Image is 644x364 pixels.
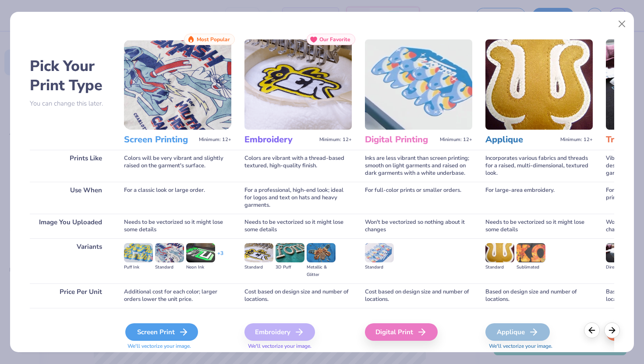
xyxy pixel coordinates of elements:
[485,182,593,214] div: For large-area embroidery.
[30,214,111,238] div: Image You Uploaded
[155,264,184,271] div: Standard
[614,16,630,32] button: Close
[199,137,231,143] span: Minimum: 12+
[30,150,111,182] div: Prints Like
[365,323,438,341] div: Digital Print
[485,39,593,130] img: Applique
[319,36,350,42] span: Our Favorite
[606,264,635,271] div: Direct-to-film
[244,182,352,214] div: For a professional, high-end look; ideal for logos and text on hats and heavy garments.
[276,243,304,262] img: 3D Puff
[365,214,472,238] div: Won't be vectorized so nothing about it changes
[244,134,316,145] h3: Embroidery
[365,39,472,130] img: Digital Printing
[124,39,231,130] img: Screen Printing
[365,243,394,262] img: Standard
[124,134,195,145] h3: Screen Printing
[244,264,273,271] div: Standard
[485,243,514,262] img: Standard
[485,283,593,308] div: Based on design size and number of locations.
[485,134,557,145] h3: Applique
[186,264,215,271] div: Neon Ink
[517,264,545,271] div: Sublimated
[217,250,223,265] div: + 3
[560,137,593,143] span: Minimum: 12+
[197,36,230,42] span: Most Popular
[485,150,593,182] div: Incorporates various fabrics and threads for a raised, multi-dimensional, textured look.
[124,283,231,308] div: Additional cost for each color; larger orders lower the unit price.
[276,264,304,271] div: 3D Puff
[186,243,215,262] img: Neon Ink
[244,323,315,341] div: Embroidery
[244,283,352,308] div: Cost based on design size and number of locations.
[30,57,111,95] h2: Pick Your Print Type
[307,264,336,279] div: Metallic & Glitter
[124,243,153,262] img: Puff Ink
[365,264,394,271] div: Standard
[30,283,111,308] div: Price Per Unit
[30,238,111,283] div: Variants
[365,150,472,182] div: Inks are less vibrant than screen printing; smooth on light garments and raised on dark garments ...
[155,243,184,262] img: Standard
[319,137,352,143] span: Minimum: 12+
[365,283,472,308] div: Cost based on design size and number of locations.
[124,343,231,350] span: We'll vectorize your image.
[244,214,352,238] div: Needs to be vectorized so it might lose some details
[244,150,352,182] div: Colors are vibrant with a thread-based textured, high-quality finish.
[485,323,550,341] div: Applique
[606,243,635,262] img: Direct-to-film
[517,243,545,262] img: Sublimated
[365,134,436,145] h3: Digital Printing
[124,214,231,238] div: Needs to be vectorized so it might lose some details
[307,243,336,262] img: Metallic & Glitter
[244,243,273,262] img: Standard
[244,39,352,130] img: Embroidery
[30,182,111,214] div: Use When
[124,182,231,214] div: For a classic look or large order.
[485,264,514,271] div: Standard
[30,100,111,107] p: You can change this later.
[440,137,472,143] span: Minimum: 12+
[485,343,593,350] span: We'll vectorize your image.
[124,264,153,271] div: Puff Ink
[125,323,198,341] div: Screen Print
[365,182,472,214] div: For full-color prints or smaller orders.
[485,214,593,238] div: Needs to be vectorized so it might lose some details
[244,343,352,350] span: We'll vectorize your image.
[124,150,231,182] div: Colors will be very vibrant and slightly raised on the garment's surface.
